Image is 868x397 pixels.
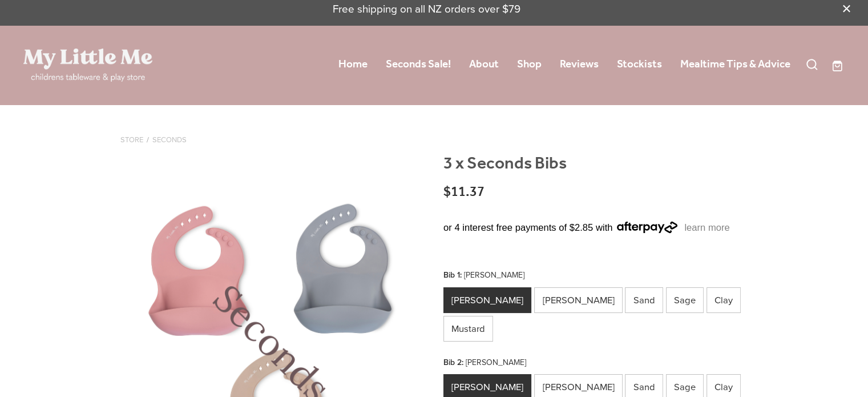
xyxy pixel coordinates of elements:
[152,134,187,145] a: Seconds
[517,54,542,75] a: Shop
[23,49,188,82] a: My Little Me Ltd homepage
[560,54,599,75] a: Reviews
[469,54,499,75] a: About
[466,356,528,368] span: [PERSON_NAME]
[534,287,623,313] div: [PERSON_NAME]
[443,316,494,342] div: Mustard
[443,287,532,313] div: [PERSON_NAME]
[666,287,704,313] div: Sage
[443,154,748,186] h1: 3 x Seconds Bibs
[386,54,451,75] a: Seconds Sale!
[120,134,143,145] a: Store
[443,204,748,252] div: or 4 interest free payments of $2.85 with
[443,269,464,280] span: Bib 1:
[147,136,149,143] span: /
[338,54,368,75] a: Home
[684,222,729,233] a: learn more
[23,1,830,17] p: Free shipping on all NZ orders over $79
[617,54,662,75] a: Stockists
[706,287,741,313] div: Clay
[443,356,466,368] span: Bib 2:
[443,179,485,205] span: $11.37
[625,287,663,313] div: Sand
[680,54,790,75] a: Mealtime Tips & Advice
[464,269,527,280] span: [PERSON_NAME]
